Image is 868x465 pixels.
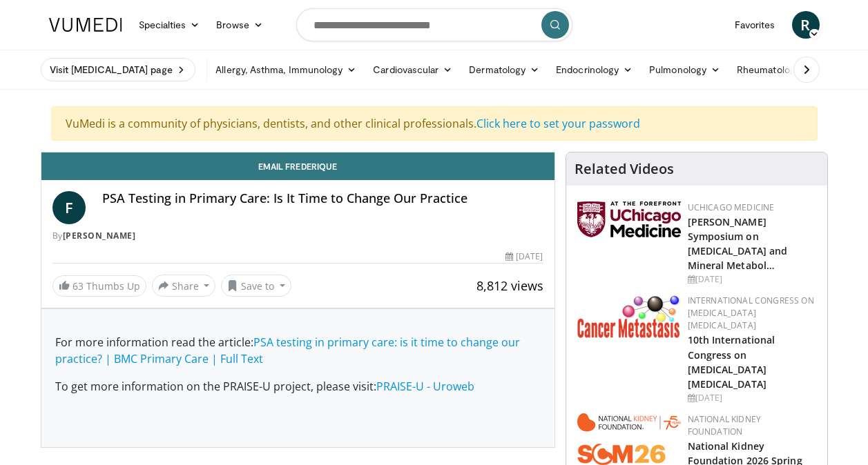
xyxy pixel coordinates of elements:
[51,106,818,141] div: VuMedi is a community of physicians, dentists, and other clinical professionals.
[73,279,84,293] span: 63
[577,295,681,338] img: 6ff8bc22-9509-4454-a4f8-ac79dd3b8976.png.150x105_q85_autocrop_double_scale_upscale_version-0.2.png
[49,18,122,32] img: VuMedi Logo
[792,11,820,39] a: R
[55,378,541,395] p: To get more information on the PRAISE-U project, please visit:
[365,56,461,83] a: Cardiovascular
[688,215,788,272] a: [PERSON_NAME] Symposium on [MEDICAL_DATA] and Mineral Metabol…
[207,56,365,83] a: Allergy, Asthma, Immunology
[52,230,543,242] div: By
[548,56,641,83] a: Endocrinology
[688,333,775,390] a: 10th International Congress on [MEDICAL_DATA] [MEDICAL_DATA]
[688,273,816,286] div: [DATE]
[41,152,554,180] a: Email Frederique
[641,56,729,83] a: Pulmonology
[505,250,543,263] div: [DATE]
[55,334,541,367] p: For more information read the article:
[52,191,86,224] a: F
[152,275,216,297] button: Share
[688,201,775,213] a: UChicago Medicine
[102,191,543,206] h4: PSA Testing in Primary Care: Is It Time to Change Our Practice
[63,230,136,241] a: [PERSON_NAME]
[688,295,814,331] a: International Congress on [MEDICAL_DATA] [MEDICAL_DATA]
[476,116,640,131] a: Click here to set your password
[41,58,196,81] a: Visit [MEDICAL_DATA] page
[55,335,520,366] a: PSA testing in primary care: is it time to change our practice? | BMC Primary Care | Full Text
[476,277,543,294] span: 8,812 views
[52,275,146,297] a: 63 Thumbs Up
[688,392,816,404] div: [DATE]
[461,56,548,83] a: Dermatology
[729,56,822,83] a: Rheumatology
[688,413,762,437] a: National Kidney Foundation
[208,11,271,39] a: Browse
[575,161,674,177] h4: Related Videos
[221,275,291,297] button: Save to
[131,11,209,39] a: Specialties
[726,11,784,39] a: Favorites
[577,201,681,237] img: 5f87bdfb-7fdf-48f0-85f3-b6bcda6427bf.jpg.150x105_q85_autocrop_double_scale_upscale_version-0.2.jpg
[376,379,474,394] a: PRAISE-U - Uroweb
[296,8,572,41] input: Search topics, interventions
